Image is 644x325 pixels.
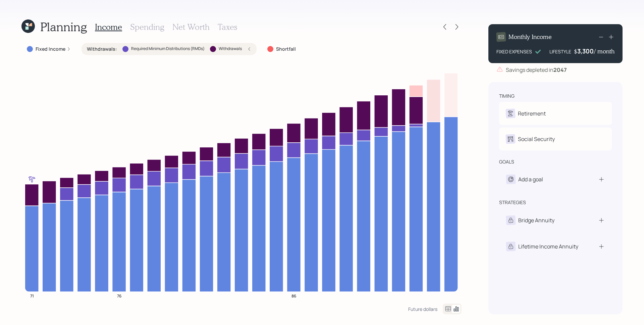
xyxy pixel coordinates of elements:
[117,293,121,298] tspan: 76
[499,158,514,165] div: goals
[518,242,578,250] div: Lifetime Income Annuity
[506,66,567,74] div: Savings depleted in
[87,46,117,52] label: Withdrawals :
[499,93,515,99] div: timing
[574,48,577,55] h4: $
[30,293,34,298] tspan: 71
[577,47,594,55] div: 3,300
[218,22,237,32] h3: Taxes
[130,22,164,32] h3: Spending
[496,48,532,55] div: FIXED EXPENSES
[276,46,296,52] label: Shortfall
[553,66,567,74] b: 2047
[518,135,555,143] div: Social Security
[36,46,65,52] label: Fixed Income
[219,46,242,52] label: Withdrawals
[508,33,552,41] h4: Monthly Income
[40,19,87,34] h1: Planning
[518,109,546,118] div: Retirement
[291,293,296,298] tspan: 86
[131,46,205,52] label: Required Minimum Distributions (RMDs)
[518,216,554,224] div: Bridge Annuity
[95,22,122,32] h3: Income
[518,175,543,183] div: Add a goal
[408,306,437,312] div: Future dollars
[549,48,571,55] div: LIFESTYLE
[594,48,614,55] h4: / month
[499,199,526,206] div: strategies
[172,22,210,32] h3: Net Worth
